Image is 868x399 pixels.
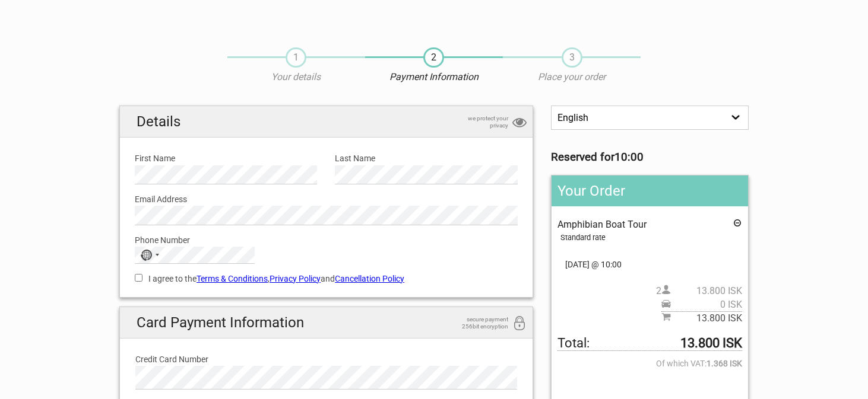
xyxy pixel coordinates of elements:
button: Selected country [135,247,165,263]
p: Payment Information [365,71,503,84]
span: 0 ISK [671,298,742,311]
span: 1 [286,47,306,68]
span: 13.800 ISK [671,285,742,298]
div: Standard rate [560,231,742,244]
i: privacy protection [512,115,527,131]
a: Terms & Conditions [197,274,268,283]
label: Email Address [135,193,518,206]
p: Place your order [503,71,641,84]
h2: Details [120,106,533,138]
p: Your details [227,71,365,84]
span: Subtotal [661,311,742,325]
strong: 10:00 [614,151,644,164]
span: secure payment 256bit encryption [449,316,508,330]
h3: Reserved for [551,151,749,164]
span: 2 [423,47,444,68]
span: 13.800 ISK [671,312,742,325]
span: Pickup price [661,298,742,311]
label: Credit Card Number [135,353,517,366]
label: Phone Number [135,234,518,247]
label: Last Name [335,152,517,165]
span: 3 [562,47,582,68]
span: Total to be paid [557,337,742,350]
i: 256bit encryption [512,316,527,332]
h2: Card Payment Information [120,307,533,339]
a: Cancellation Policy [335,274,404,283]
strong: 1.368 ISK [707,357,742,370]
span: Of which VAT: [557,357,742,370]
label: I agree to the , and [135,272,518,285]
span: Amphibian Boat Tour [557,219,647,230]
h2: Your Order [552,175,748,206]
span: we protect your privacy [449,115,508,129]
span: 2 person(s) [656,285,742,298]
span: [DATE] @ 10:00 [557,258,742,271]
a: Privacy Policy [270,274,321,283]
strong: 13.800 ISK [680,337,742,350]
label: First Name [135,152,317,165]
